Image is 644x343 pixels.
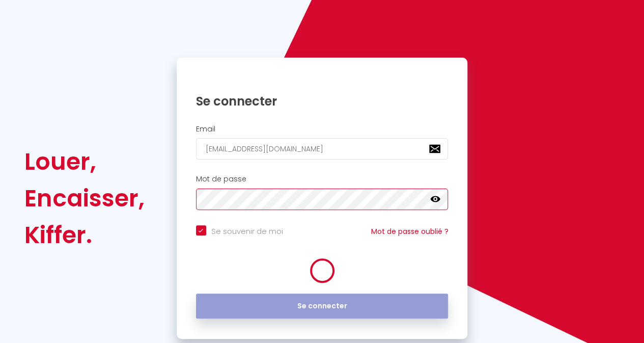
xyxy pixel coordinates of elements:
[196,175,449,183] h2: Mot de passe
[24,217,145,253] div: Kiffer.
[8,4,39,35] button: Ouvrir le widget de chat LiveChat
[196,138,449,160] input: Ton Email
[24,143,145,180] div: Louer,
[196,125,449,134] h2: Email
[24,180,145,217] div: Encaisser,
[371,226,448,236] a: Mot de passe oublié ?
[196,294,449,319] button: Se connecter
[196,93,449,109] h1: Se connecter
